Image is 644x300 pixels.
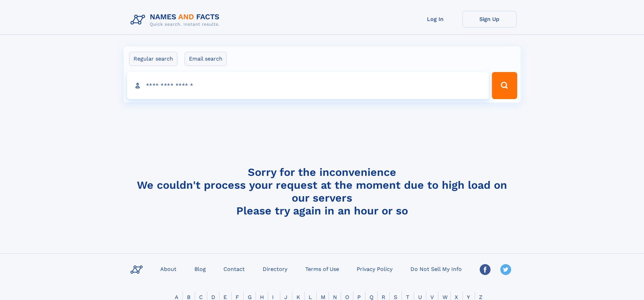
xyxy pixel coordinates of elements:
a: Contact [221,264,247,274]
a: Do Not Sell My Info [408,264,464,274]
a: Sign Up [462,11,517,27]
h4: Sorry for the inconvenience We couldn't process your request at the moment due to high load on ou... [128,166,517,217]
button: Search Button [492,72,517,99]
a: Log In [408,11,462,27]
a: Directory [260,264,290,274]
a: Terms of Use [303,264,342,274]
img: Logo Names and Facts [128,11,225,29]
img: Facebook [480,264,491,275]
a: Privacy Policy [354,264,395,274]
img: Twitter [500,264,511,275]
a: About [158,264,179,274]
label: Email search [185,52,227,66]
a: Blog [192,264,209,274]
label: Regular search [129,52,177,66]
input: search input [127,72,489,99]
